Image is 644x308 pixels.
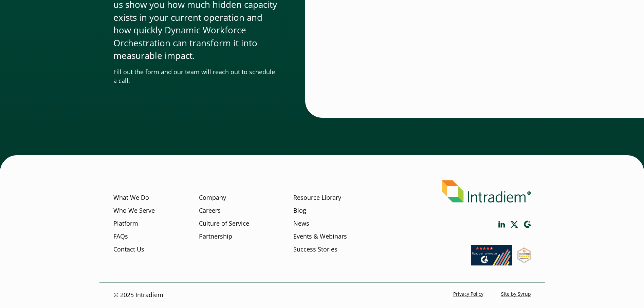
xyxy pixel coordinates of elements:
img: Intradiem [442,180,531,202]
a: Platform [113,219,138,228]
a: Events & Webinars [293,232,347,241]
a: Who We Serve [113,206,155,215]
p: Fill out the form and our team will reach out to schedule a call. [113,68,278,85]
a: Link opens in a new window [471,259,512,267]
a: Link opens in a new window [517,257,531,265]
a: Link opens in a new window [498,221,505,228]
a: Link opens in a new window [523,221,531,228]
a: FAQs [113,232,128,241]
a: Link opens in a new window [511,221,518,228]
a: Resource Library [293,193,341,202]
img: Read our reviews on G2 [471,245,512,265]
a: Site by Syrup [501,291,531,297]
a: News [293,219,309,228]
a: What We Do [113,193,149,202]
a: Privacy Policy [453,291,483,297]
a: Contact Us [113,245,144,254]
a: Careers [199,206,221,215]
img: SourceForge User Reviews [517,247,531,263]
a: Success Stories [293,245,337,254]
a: Company [199,193,226,202]
p: © 2025 Intradiem [113,291,163,300]
a: Culture of Service [199,219,249,228]
a: Partnership [199,232,232,241]
a: Blog [293,206,306,215]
